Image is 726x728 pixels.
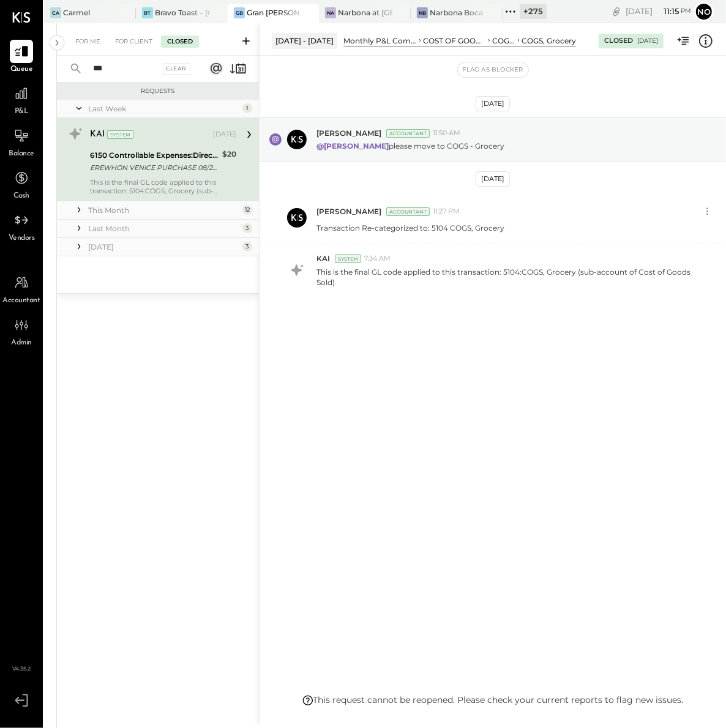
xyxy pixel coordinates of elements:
div: For Me [69,35,107,48]
div: Bravo Toast – [GEOGRAPHIC_DATA] [155,7,209,18]
div: Closed [604,36,633,46]
div: Requests [63,87,253,95]
a: Admin [1,313,42,349]
div: System [335,254,361,263]
div: COST OF GOODS SOLD (COGS) [423,35,486,46]
div: [DATE] [476,96,510,111]
span: [PERSON_NAME] [316,206,381,217]
div: [DATE] [213,130,236,139]
button: Flag as Blocker [458,62,528,77]
div: BT [142,7,153,18]
div: Last Week [88,103,239,114]
div: [DATE] [476,171,510,187]
span: P&L [15,106,29,117]
div: [DATE] [88,242,239,252]
a: P&L [1,82,42,117]
p: Transaction Re-categorized to: 5104 COGS, Grocery [316,223,504,233]
div: Narbona Boca Ratōn [430,7,484,18]
div: EREWHON VENICE PURCHASE 08/22 [GEOGRAPHIC_DATA] [GEOGRAPHIC_DATA] CARD 5397 [90,162,219,174]
div: Na [325,7,336,18]
a: Cash [1,166,42,202]
span: Queue [10,64,33,75]
div: 6150 Controllable Expenses:Direct Operating Expenses:Kitchen Smallwares [90,149,219,162]
div: Last Month [88,223,239,234]
div: GB [234,7,245,18]
span: 11:27 PM [433,207,460,217]
div: System [107,130,133,139]
div: Clear [163,63,191,75]
a: Accountant [1,271,42,306]
span: KAI [316,253,330,264]
span: 7:34 AM [364,254,391,264]
div: Accountant [386,207,430,216]
a: Vendors [1,209,42,244]
div: Gran [PERSON_NAME] (New) [247,7,301,18]
div: Accountant [386,129,430,138]
div: [DATE] [637,37,658,45]
span: 11:50 AM [433,128,460,138]
span: Admin [11,338,32,349]
span: [PERSON_NAME] [316,128,381,138]
div: + 275 [520,4,547,19]
div: NB [417,7,428,18]
div: This is the final GL code applied to this transaction: 5104:COGS, Grocery (sub-account of Cost of... [90,178,236,195]
div: Closed [161,35,199,48]
div: Ca [50,7,61,18]
div: Carmel [63,7,90,18]
a: Balance [1,124,42,160]
div: [DATE] - [DATE] [272,33,337,48]
span: Cash [13,191,29,202]
div: 3 [242,242,252,251]
div: This Month [88,205,239,215]
a: Queue [1,40,42,75]
div: Monthly P&L Comparison [343,35,417,46]
div: 12 [242,205,252,215]
div: COGS, Food [492,35,515,46]
strong: @[PERSON_NAME] [316,141,389,150]
div: $20 [222,148,236,160]
p: This is the final GL code applied to this transaction: 5104:COGS, Grocery (sub-account of Cost of... [316,267,696,288]
div: For Client [109,35,159,48]
div: COGS, Grocery [522,35,576,46]
span: Balance [9,149,34,160]
div: [DATE] [626,6,691,17]
div: 3 [242,223,252,233]
p: please move to COGS - Grocery [316,141,504,151]
div: 1 [242,103,252,113]
button: No [694,2,714,21]
span: Accountant [3,295,40,306]
span: Vendors [9,233,35,244]
div: KAI [90,128,105,141]
div: copy link [610,5,623,18]
div: Narbona at [GEOGRAPHIC_DATA] LLC [338,7,392,18]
